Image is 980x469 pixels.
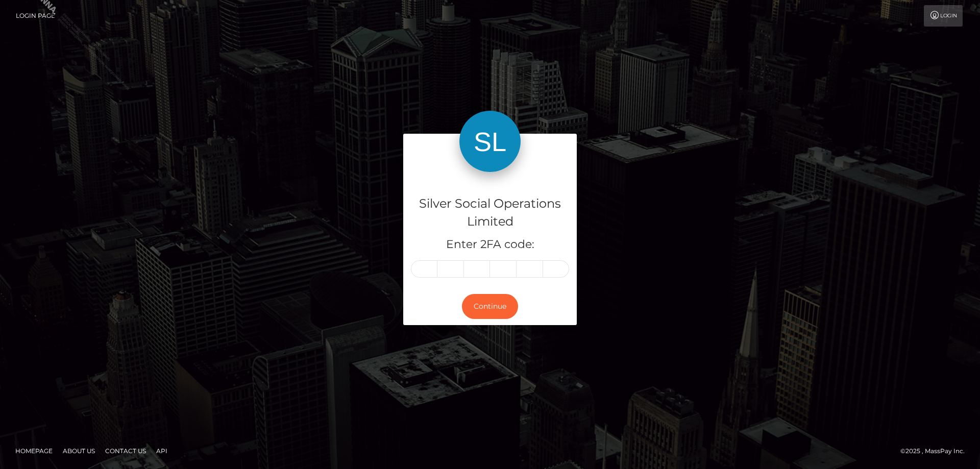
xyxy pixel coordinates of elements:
[11,443,57,459] a: Homepage
[462,294,518,319] button: Continue
[900,446,972,457] div: © 2025 , MassPay Inc.
[411,237,569,253] h5: Enter 2FA code:
[459,111,521,172] img: Silver Social Operations Limited
[411,195,569,231] h4: Silver Social Operations Limited
[101,443,150,459] a: Contact Us
[152,443,171,459] a: API
[924,5,963,27] a: Login
[59,443,99,459] a: About Us
[16,5,55,27] a: Login Page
